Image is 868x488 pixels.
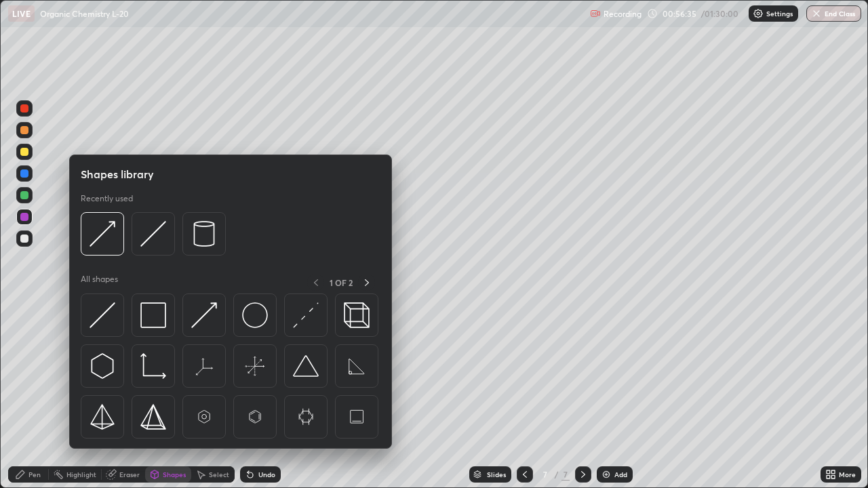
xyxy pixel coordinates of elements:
[538,470,552,479] div: 7
[90,302,115,328] img: svg+xml;charset=utf-8,%3Csvg%20xmlns%3D%22http%3A%2F%2Fwww.w3.org%2F2000%2Fsvg%22%20width%3D%2230...
[242,404,268,430] img: svg+xml;charset=utf-8,%3Csvg%20xmlns%3D%22http%3A%2F%2Fwww.w3.org%2F2000%2Fsvg%22%20width%3D%2265...
[140,221,166,247] img: svg+xml;charset=utf-8,%3Csvg%20xmlns%3D%22http%3A%2F%2Fwww.w3.org%2F2000%2Fsvg%22%20width%3D%2230...
[119,471,140,478] div: Eraser
[209,471,229,478] div: Select
[90,404,115,430] img: svg+xml;charset=utf-8,%3Csvg%20xmlns%3D%22http%3A%2F%2Fwww.w3.org%2F2000%2Fsvg%22%20width%3D%2234...
[242,353,268,379] img: svg+xml;charset=utf-8,%3Csvg%20xmlns%3D%22http%3A%2F%2Fwww.w3.org%2F2000%2Fsvg%22%20width%3D%2265...
[561,468,570,481] div: 7
[344,302,370,328] img: svg+xml;charset=utf-8,%3Csvg%20xmlns%3D%22http%3A%2F%2Fwww.w3.org%2F2000%2Fsvg%22%20width%3D%2235...
[293,404,319,430] img: svg+xml;charset=utf-8,%3Csvg%20xmlns%3D%22http%3A%2F%2Fwww.w3.org%2F2000%2Fsvg%22%20width%3D%2265...
[242,302,268,328] img: svg+xml;charset=utf-8,%3Csvg%20xmlns%3D%22http%3A%2F%2Fwww.w3.org%2F2000%2Fsvg%22%20width%3D%2236...
[614,471,627,478] div: Add
[753,8,764,19] img: class-settings-icons
[140,302,166,328] img: svg+xml;charset=utf-8,%3Csvg%20xmlns%3D%22http%3A%2F%2Fwww.w3.org%2F2000%2Fsvg%22%20width%3D%2234...
[806,5,861,22] button: End Class
[90,221,115,247] img: svg+xml;charset=utf-8,%3Csvg%20xmlns%3D%22http%3A%2F%2Fwww.w3.org%2F2000%2Fsvg%22%20width%3D%2230...
[81,274,118,291] p: All shapes
[191,221,217,247] img: svg+xml;charset=utf-8,%3Csvg%20xmlns%3D%22http%3A%2F%2Fwww.w3.org%2F2000%2Fsvg%22%20width%3D%2228...
[191,302,217,328] img: svg+xml;charset=utf-8,%3Csvg%20xmlns%3D%22http%3A%2F%2Fwww.w3.org%2F2000%2Fsvg%22%20width%3D%2230...
[330,277,353,288] p: 1 OF 2
[293,302,319,328] img: svg+xml;charset=utf-8,%3Csvg%20xmlns%3D%22http%3A%2F%2Fwww.w3.org%2F2000%2Fsvg%22%20width%3D%2230...
[344,404,370,430] img: svg+xml;charset=utf-8,%3Csvg%20xmlns%3D%22http%3A%2F%2Fwww.w3.org%2F2000%2Fsvg%22%20width%3D%2265...
[839,471,856,478] div: More
[811,8,822,19] img: end-class-cross
[191,353,217,379] img: svg+xml;charset=utf-8,%3Csvg%20xmlns%3D%22http%3A%2F%2Fwww.w3.org%2F2000%2Fsvg%22%20width%3D%2265...
[293,353,319,379] img: svg+xml;charset=utf-8,%3Csvg%20xmlns%3D%22http%3A%2F%2Fwww.w3.org%2F2000%2Fsvg%22%20width%3D%2238...
[487,471,506,478] div: Slides
[555,470,559,479] div: /
[191,404,217,430] img: svg+xml;charset=utf-8,%3Csvg%20xmlns%3D%22http%3A%2F%2Fwww.w3.org%2F2000%2Fsvg%22%20width%3D%2265...
[601,469,612,480] img: add-slide-button
[258,471,275,478] div: Undo
[140,353,166,379] img: svg+xml;charset=utf-8,%3Csvg%20xmlns%3D%22http%3A%2F%2Fwww.w3.org%2F2000%2Fsvg%22%20width%3D%2233...
[28,471,41,478] div: Pen
[163,471,186,478] div: Shapes
[40,8,129,19] p: Organic Chemistry L-20
[12,8,31,19] p: LIVE
[140,404,166,430] img: svg+xml;charset=utf-8,%3Csvg%20xmlns%3D%22http%3A%2F%2Fwww.w3.org%2F2000%2Fsvg%22%20width%3D%2234...
[590,8,601,19] img: recording.375f2c34.svg
[604,9,642,19] p: Recording
[344,353,370,379] img: svg+xml;charset=utf-8,%3Csvg%20xmlns%3D%22http%3A%2F%2Fwww.w3.org%2F2000%2Fsvg%22%20width%3D%2265...
[81,193,133,204] p: Recently used
[66,471,96,478] div: Highlight
[766,10,793,17] p: Settings
[90,353,115,379] img: svg+xml;charset=utf-8,%3Csvg%20xmlns%3D%22http%3A%2F%2Fwww.w3.org%2F2000%2Fsvg%22%20width%3D%2230...
[81,166,154,182] h5: Shapes library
